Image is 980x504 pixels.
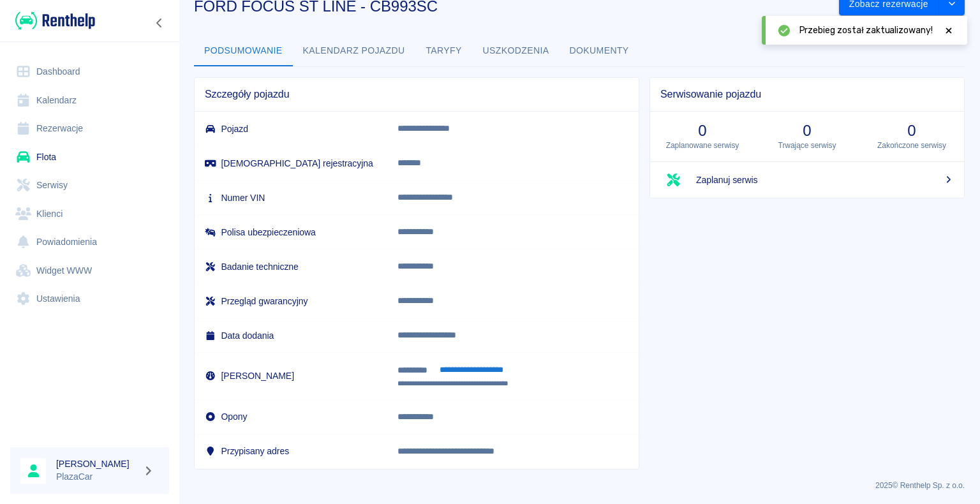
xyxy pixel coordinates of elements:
[205,260,377,273] h6: Badanie techniczne
[10,57,169,86] a: Dashboard
[205,295,377,308] h6: Przegląd gwarancyjny
[10,200,169,228] a: Klienci
[205,410,377,423] h6: Opony
[56,457,138,470] h6: [PERSON_NAME]
[150,15,169,31] button: Zwiń nawigację
[799,24,933,37] span: Przebieg został zaktualizowany!
[10,228,169,256] a: Powiadomienia
[205,369,377,382] h6: [PERSON_NAME]
[10,143,169,172] a: Flota
[650,162,964,198] a: Zaplanuj serwis
[10,256,169,285] a: Widget WWW
[660,88,954,101] span: Serwisowanie pojazdu
[194,36,293,66] button: Podsumowanie
[473,36,560,66] button: Uszkodzenia
[15,10,95,31] img: Renthelp logo
[10,285,169,313] a: Ustawienia
[660,140,745,151] p: Zaplanowane serwisy
[205,191,377,204] h6: Numer VIN
[205,329,377,342] h6: Data dodania
[765,140,849,151] p: Trwające serwisy
[194,480,965,491] p: 2025 © Renthelp Sp. z o.o.
[205,226,377,239] h6: Polisa ubezpieczeniowa
[870,122,954,140] h3: 0
[293,36,415,66] button: Kalendarz pojazdu
[205,122,377,135] h6: Pojazd
[560,36,639,66] button: Dokumenty
[10,171,169,200] a: Serwisy
[205,88,628,101] span: Szczegóły pojazdu
[56,470,138,484] p: PlazaCar
[765,122,849,140] h3: 0
[10,114,169,143] a: Rezerwacje
[205,157,377,170] h6: [DEMOGRAPHIC_DATA] rejestracyjna
[755,112,859,161] a: 0Trwające serwisy
[859,112,964,161] a: 0Zakończone serwisy
[660,122,745,140] h3: 0
[10,86,169,115] a: Kalendarz
[870,140,954,151] p: Zakończone serwisy
[696,174,954,187] span: Zaplanuj serwis
[650,112,755,161] a: 0Zaplanowane serwisy
[205,445,377,457] h6: Przypisany adres
[415,36,473,66] button: Taryfy
[10,10,95,31] a: Renthelp logo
